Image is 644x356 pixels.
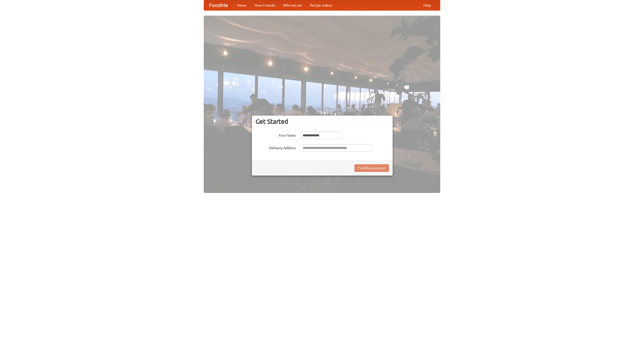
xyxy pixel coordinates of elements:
a: Home [233,0,251,10]
label: Delivery Address [256,144,296,150]
label: Your Name [256,132,296,138]
button: Find Restaurants! [354,164,389,172]
a: Who we are [279,0,306,10]
a: FoodMe [204,0,233,10]
a: How it works [251,0,279,10]
h3: Get Started [256,118,389,125]
a: Recipe videos [306,0,336,10]
a: Help [419,0,435,10]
